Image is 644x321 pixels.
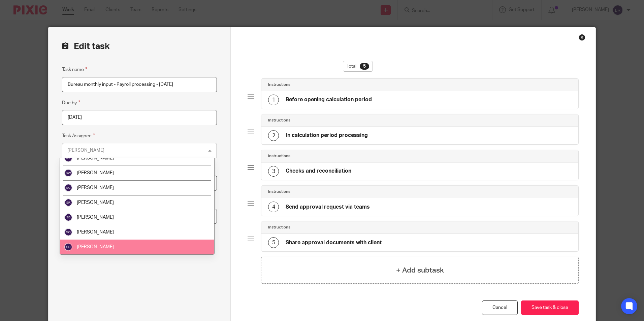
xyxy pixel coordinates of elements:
[62,110,217,125] input: Pick a date
[268,189,290,194] h4: Instructions
[343,61,373,72] div: Total
[268,202,279,212] div: 4
[268,225,290,230] h4: Instructions
[77,156,114,160] span: [PERSON_NAME]
[77,215,114,220] span: [PERSON_NAME]
[286,96,372,103] h4: Before opening calculation period
[268,130,279,141] div: 2
[268,153,290,159] h4: Instructions
[268,95,279,105] div: 1
[77,171,114,175] span: [PERSON_NAME]
[64,169,72,177] img: svg%3E
[64,228,72,236] img: svg%3E
[62,66,87,73] label: Task name
[62,41,217,52] h2: Edit task
[268,82,290,87] h4: Instructions
[77,230,114,235] span: [PERSON_NAME]
[396,265,444,276] h4: + Add subtask
[286,204,370,211] h4: Send approval request via teams
[64,184,72,192] img: svg%3E
[77,200,114,205] span: [PERSON_NAME]
[77,185,114,190] span: [PERSON_NAME]
[64,213,72,221] img: svg%3E
[579,34,585,41] div: Close this dialog window
[64,154,72,162] img: svg%3E
[268,237,279,248] div: 5
[268,166,279,177] div: 3
[286,132,368,139] h4: In calculation period processing
[360,63,369,70] div: 5
[521,300,579,315] button: Save task & close
[286,239,382,246] h4: Share approval documents with client
[268,118,290,123] h4: Instructions
[77,245,114,249] span: [PERSON_NAME]
[482,300,518,315] a: Cancel
[64,243,72,251] img: svg%3E
[64,199,72,207] img: svg%3E
[286,168,351,175] h4: Checks and reconciliation
[62,132,95,140] label: Task Assignee
[67,148,104,153] div: [PERSON_NAME]
[62,99,80,107] label: Due by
